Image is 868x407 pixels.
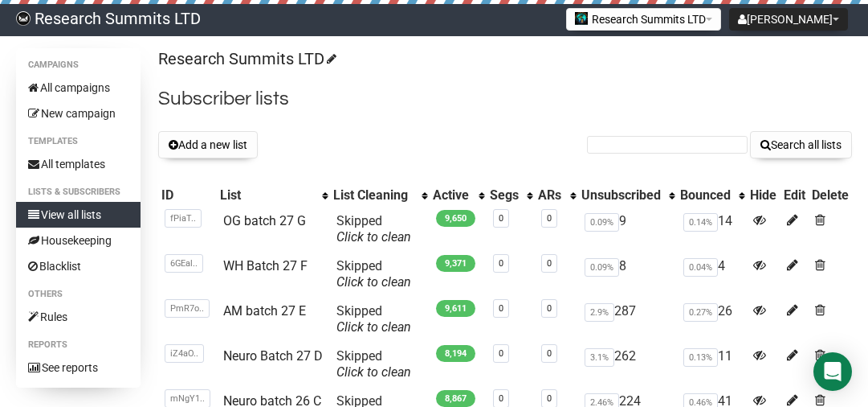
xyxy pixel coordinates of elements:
div: List [220,187,314,203]
th: Active: No sort applied, activate to apply an ascending sort [430,184,487,207]
li: Campaigns [16,55,141,75]
a: All campaigns [16,75,141,101]
a: See reports [16,355,141,380]
div: Segs [490,187,519,203]
th: List: No sort applied, activate to apply an ascending sort [217,184,330,207]
button: Search all lists [750,131,852,158]
span: 6GEal.. [165,254,203,273]
a: WH Batch 27 F [223,258,308,273]
th: ARs: No sort applied, activate to apply an ascending sort [535,184,577,207]
td: 287 [578,297,677,342]
button: [PERSON_NAME] [729,8,848,31]
td: 8 [578,252,677,297]
span: 8,194 [436,345,475,362]
a: 0 [547,303,552,314]
span: Skipped [336,348,411,380]
li: Templates [16,132,141,151]
a: OG batch 27 G [223,213,306,228]
div: Open Intercom Messenger [813,352,852,391]
li: Others [16,285,141,304]
th: Segs: No sort applied, activate to apply an ascending sort [487,184,535,207]
th: Hide: No sort applied, sorting is disabled [747,184,780,207]
div: List Cleaning [333,187,414,203]
a: 0 [547,258,552,269]
a: 0 [499,348,503,359]
a: Neuro Batch 27 D [223,348,323,364]
div: Hide [750,187,776,203]
a: Click to clean [336,319,411,335]
li: Reports [16,335,141,355]
td: 11 [677,342,747,387]
span: 0.27% [683,303,718,322]
th: Delete: No sort applied, sorting is disabled [809,184,852,207]
span: 9,371 [436,255,475,272]
a: Housekeeping [16,228,141,253]
div: ID [161,187,214,203]
div: ARs [538,187,561,203]
a: View all lists [16,202,141,228]
a: 0 [499,213,503,224]
span: 9,650 [436,210,475,227]
span: 0.09% [585,258,619,277]
span: 0.13% [683,348,718,367]
span: 0.09% [585,213,619,232]
a: Blacklist [16,253,141,279]
span: 3.1% [585,348,614,367]
a: Research Summits LTD [158,49,334,68]
td: 9 [578,207,677,252]
span: Skipped [336,213,411,245]
button: Add a new list [158,131,258,158]
div: Active [433,187,471,203]
span: fPiaT.. [165,209,202,228]
a: 0 [547,393,552,404]
div: Edit [784,187,805,203]
span: iZ4aO.. [165,344,204,363]
span: 9,611 [436,300,475,317]
img: bccbfd5974049ef095ce3c15df0eef5a [16,11,31,26]
td: 4 [677,252,747,297]
a: All templates [16,151,141,177]
span: PmR7o.. [165,299,210,318]
th: List Cleaning: No sort applied, activate to apply an ascending sort [330,184,430,207]
td: 14 [677,207,747,252]
span: 0.14% [683,213,718,232]
a: New campaign [16,101,141,126]
span: Skipped [336,303,411,335]
td: 26 [677,297,747,342]
a: 0 [499,393,503,404]
div: Bounced [680,187,731,203]
a: 0 [547,213,552,224]
a: 0 [499,303,503,314]
span: 8,867 [436,390,475,407]
th: Unsubscribed: No sort applied, activate to apply an ascending sort [578,184,677,207]
div: Delete [812,187,849,203]
th: ID: No sort applied, sorting is disabled [158,184,217,207]
th: Edit: No sort applied, sorting is disabled [780,184,809,207]
a: Click to clean [336,274,411,290]
a: 0 [499,258,503,269]
th: Bounced: No sort applied, activate to apply an ascending sort [677,184,747,207]
span: 2.9% [585,303,614,322]
a: 0 [547,348,552,359]
a: Click to clean [336,229,411,245]
a: Rules [16,304,141,330]
span: 0.04% [683,258,718,277]
h2: Subscriber lists [158,84,852,113]
div: Unsubscribed [581,187,661,203]
li: Lists & subscribers [16,183,141,202]
button: Research Summits LTD [566,8,721,31]
a: AM batch 27 E [223,303,306,319]
span: Skipped [336,258,411,290]
a: Click to clean [336,364,411,380]
img: 2.jpg [575,12,588,25]
td: 262 [578,342,677,387]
